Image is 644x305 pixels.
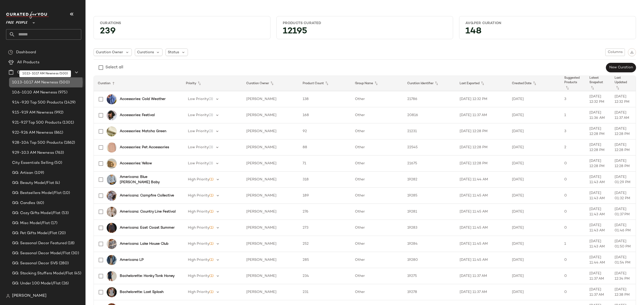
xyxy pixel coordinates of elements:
[560,107,585,123] td: 1
[61,210,69,216] span: (53)
[508,123,560,139] td: [DATE]
[53,130,63,136] span: (861)
[188,145,209,149] span: Low Priority
[182,76,242,91] th: Priority
[611,188,636,204] td: [DATE] 01:32 PM
[351,172,403,188] td: Other
[585,268,611,284] td: [DATE] 11:37 AM
[508,91,560,107] td: [DATE]
[6,294,10,298] img: svg%3e
[608,50,623,54] span: Columns
[585,91,611,107] td: [DATE] 12:32 PM
[456,123,508,139] td: [DATE] 12:28 PM
[107,110,117,120] img: 101744142_095_a
[560,156,585,172] td: 0
[8,50,13,55] img: svg%3e
[50,70,58,75] span: (25)
[12,110,53,116] span: 9.15-9.19 AM Newness
[12,160,53,166] span: City Essentials Selling
[120,96,166,102] b: Accessories: Cold Weather
[611,284,636,300] td: [DATE] 12:38 PM
[299,156,351,172] td: 71
[403,188,456,204] td: 19285
[63,140,75,146] span: (1862)
[120,145,169,150] b: Accessories: Pet Accessories
[351,123,403,139] td: Other
[62,190,70,196] span: (10)
[456,284,508,300] td: [DATE] 11:37 AM
[42,291,52,296] span: (227)
[456,220,508,236] td: [DATE] 11:45 AM
[67,240,75,246] span: (18)
[209,242,214,246] span: (1)
[209,162,213,165] span: (3)
[403,91,456,107] td: 21786
[299,236,351,252] td: 252
[403,252,456,268] td: 19280
[508,156,560,172] td: [DATE]
[585,204,611,220] td: [DATE] 11:43 AM
[403,139,456,156] td: 22545
[120,129,166,134] b: Accessories: Matcha Green
[299,123,351,139] td: 92
[585,252,611,268] td: [DATE] 11:44 AM
[107,142,117,152] img: 95815080_004_b
[209,274,214,278] span: (1)
[107,239,117,249] img: 83674770_024_a
[16,49,36,55] span: Dashboard
[609,66,633,70] span: New Curation
[209,178,214,181] span: (1)
[6,17,28,26] span: Free People
[12,293,47,299] span: [PERSON_NAME]
[12,130,53,136] span: 9.22-9.26 AM Newness
[63,100,76,106] span: (1429)
[58,261,69,266] span: (280)
[456,156,508,172] td: [DATE] 12:28 PM
[188,242,209,246] span: High Priority
[242,268,299,284] td: [PERSON_NAME]
[351,236,403,252] td: Other
[242,204,299,220] td: [PERSON_NAME]
[12,190,62,196] span: GG: Bestsellers Model/Flat
[606,63,636,72] button: New Curation
[611,76,636,91] th: Last Updated
[560,236,585,252] td: 1
[209,97,213,101] span: (3)
[403,76,456,91] th: Curation Identifier
[54,180,60,186] span: (4)
[611,139,636,156] td: [DATE] 12:28 PM
[585,76,611,91] th: Latest Snapshot
[283,21,447,26] div: Products Curated
[585,284,611,300] td: [DATE] 11:37 AM
[299,76,351,91] th: Product Count
[242,139,299,156] td: [PERSON_NAME]
[611,252,636,268] td: [DATE] 01:54 PM
[630,50,634,54] img: svg%3e
[351,139,403,156] td: Other
[107,255,117,265] img: 96191242_040_g
[57,230,66,236] span: (20)
[560,76,585,91] th: Suggested Products
[351,76,403,91] th: Group Name
[12,220,50,226] span: GG: Misc Model/Flat
[611,123,636,139] td: [DATE] 12:28 PM
[585,139,611,156] td: [DATE] 12:28 PM
[465,21,630,26] div: Avg.per Curation
[585,156,611,172] td: [DATE] 12:28 PM
[107,94,117,104] img: 104274493_040_0
[12,90,57,95] span: 10.6-10.10 AM Newness
[12,261,58,266] span: GG: Seasonal Decor SVS
[242,188,299,204] td: [PERSON_NAME]
[188,129,209,133] span: Low Priority
[508,139,560,156] td: [DATE]
[299,252,351,268] td: 285
[209,129,213,133] span: (3)
[12,140,63,146] span: 9.28-10.4 Top 500 Products
[188,113,209,117] span: Low Priority
[12,200,35,206] span: GG: Candles
[12,100,63,106] span: 9.14-9.20 Top 500 Products
[585,172,611,188] td: [DATE] 11:43 AM
[96,50,123,55] span: Curation Owner
[120,225,175,230] b: Americana: East Coast Summer
[560,284,585,300] td: 0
